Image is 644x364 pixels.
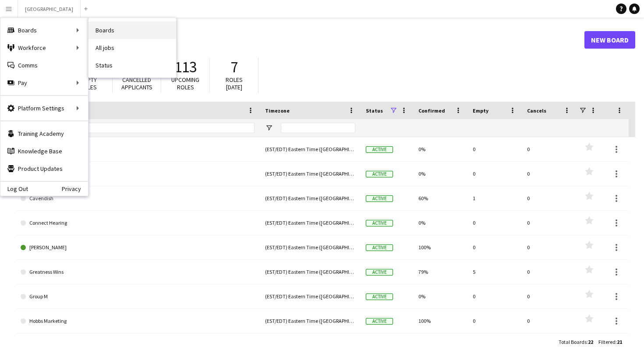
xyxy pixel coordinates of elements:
[522,260,576,284] div: 0
[174,57,197,77] span: 113
[226,76,243,91] span: Roles [DATE]
[617,339,622,345] span: 21
[598,333,622,350] div: :
[522,309,576,333] div: 0
[0,160,88,177] a: Product Updates
[467,235,522,259] div: 0
[260,137,361,161] div: (EST/EDT) Eastern Time ([GEOGRAPHIC_DATA] & [GEOGRAPHIC_DATA])
[522,284,576,308] div: 0
[0,21,88,39] div: Boards
[527,107,546,114] span: Cancels
[18,0,81,18] button: [GEOGRAPHIC_DATA]
[21,211,255,235] a: Connect Hearing
[366,220,393,226] span: Active
[418,107,445,114] span: Confirmed
[260,284,361,308] div: (EST/EDT) Eastern Time ([GEOGRAPHIC_DATA] & [GEOGRAPHIC_DATA])
[413,235,467,259] div: 100%
[522,162,576,186] div: 0
[0,57,88,74] a: Comms
[88,39,176,57] a: All jobs
[171,76,199,91] span: Upcoming roles
[467,211,522,235] div: 0
[260,309,361,333] div: (EST/EDT) Eastern Time ([GEOGRAPHIC_DATA] & [GEOGRAPHIC_DATA])
[36,123,255,133] input: Board name Filter Input
[559,339,587,345] span: Total Boards
[0,125,88,142] a: Training Academy
[121,76,152,91] span: Cancelled applicants
[265,107,290,114] span: Timezone
[366,269,393,276] span: Active
[366,293,393,300] span: Active
[366,244,393,251] span: Active
[0,39,88,57] div: Workforce
[584,31,635,49] a: New Board
[260,186,361,210] div: (EST/EDT) Eastern Time ([GEOGRAPHIC_DATA] & [GEOGRAPHIC_DATA])
[62,185,88,192] a: Privacy
[0,142,88,160] a: Knowledge Base
[88,57,176,74] a: Status
[467,186,522,210] div: 1
[413,186,467,210] div: 60%
[559,333,593,350] div: :
[15,33,584,46] h1: Boards
[260,162,361,186] div: (EST/EDT) Eastern Time ([GEOGRAPHIC_DATA] & [GEOGRAPHIC_DATA])
[473,107,488,114] span: Empty
[0,185,28,192] a: Log Out
[21,260,255,284] a: Greatness Wins
[467,260,522,284] div: 5
[413,309,467,333] div: 100%
[522,211,576,235] div: 0
[21,284,255,309] a: Group M
[0,99,88,117] div: Platform Settings
[366,318,393,325] span: Active
[366,171,393,177] span: Active
[88,21,176,39] a: Boards
[413,211,467,235] div: 0%
[413,162,467,186] div: 0%
[467,137,522,161] div: 0
[0,74,88,92] div: Pay
[413,260,467,284] div: 79%
[522,137,576,161] div: 0
[467,309,522,333] div: 0
[21,137,255,162] a: 0TEMPLATE
[413,137,467,161] div: 0%
[366,107,383,114] span: Status
[366,146,393,153] span: Active
[588,339,593,345] span: 22
[413,284,467,308] div: 0%
[598,339,616,345] span: Filtered
[467,284,522,308] div: 0
[21,186,255,211] a: Cavendish
[260,211,361,235] div: (EST/EDT) Eastern Time ([GEOGRAPHIC_DATA] & [GEOGRAPHIC_DATA])
[21,162,255,186] a: Bimbo
[260,235,361,259] div: (EST/EDT) Eastern Time ([GEOGRAPHIC_DATA] & [GEOGRAPHIC_DATA])
[230,57,238,77] span: 7
[522,235,576,259] div: 0
[265,124,273,132] button: Open Filter Menu
[260,260,361,284] div: (EST/EDT) Eastern Time ([GEOGRAPHIC_DATA] & [GEOGRAPHIC_DATA])
[281,123,355,133] input: Timezone Filter Input
[21,235,255,260] a: [PERSON_NAME]
[522,186,576,210] div: 0
[467,162,522,186] div: 0
[366,195,393,202] span: Active
[21,309,255,333] a: Hobbs Marketing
